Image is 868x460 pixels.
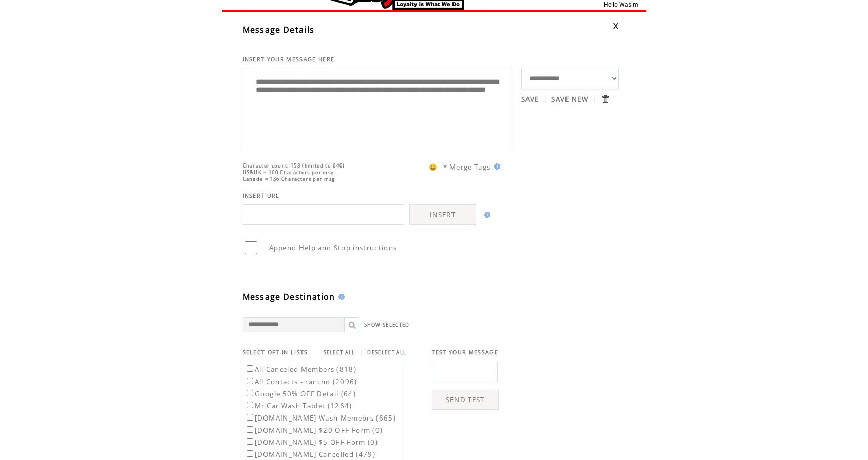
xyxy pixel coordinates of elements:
input: Google 50% OFF Detail (64) [247,390,253,396]
span: TEST YOUR MESSAGE [432,349,498,356]
a: SELECT ALL [324,349,355,356]
input: [DOMAIN_NAME] $20 OFF Form (0) [247,426,253,433]
span: | [543,95,547,104]
input: [DOMAIN_NAME] Wash Memebrs (665) [247,414,253,421]
span: | [359,348,363,357]
label: Mr Car Wash Tablet (1264) [245,401,352,410]
span: US&UK = 160 Characters per msg [243,169,334,176]
label: [DOMAIN_NAME] Wash Memebrs (665) [245,413,396,423]
span: Message Details [243,24,315,35]
a: SHOW SELECTED [364,322,410,328]
span: SELECT OPT-IN LISTS [243,349,308,356]
span: Canada = 136 Characters per msg [243,176,335,182]
input: [DOMAIN_NAME] $5 OFF Form (0) [247,438,253,445]
label: All Contacts - rancho (2096) [245,377,357,386]
a: SEND TEST [432,390,499,410]
span: INSERT YOUR MESSAGE HERE [243,56,335,63]
label: [DOMAIN_NAME] $5 OFF Form (0) [245,438,379,447]
input: All Canceled Members (818) [247,365,253,372]
span: Character count: 158 (limited to 640) [243,162,345,169]
input: Submit [600,94,610,104]
img: help.gif [491,163,500,170]
label: All Canceled Members (818) [245,365,357,374]
span: Hello Wasim [603,1,638,8]
span: Message Destination [243,291,335,302]
label: [DOMAIN_NAME] Cancelled (479) [245,450,376,459]
a: SAVE [521,95,539,104]
img: help.gif [481,212,490,218]
span: * Merge Tags [443,162,491,172]
span: INSERT URL [243,192,280,199]
input: All Contacts - rancho (2096) [247,378,253,384]
img: help.gif [335,294,345,300]
a: INSERT [409,204,476,225]
label: Google 50% OFF Detail (64) [245,389,356,398]
a: DESELECT ALL [367,349,406,356]
input: Mr Car Wash Tablet (1264) [247,402,253,408]
span: 😀 [429,162,438,172]
a: SAVE NEW [551,95,588,104]
span: Append Help and Stop instructions [269,243,397,253]
input: [DOMAIN_NAME] Cancelled (479) [247,450,253,457]
span: | [592,95,596,104]
label: [DOMAIN_NAME] $20 OFF Form (0) [245,426,383,435]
